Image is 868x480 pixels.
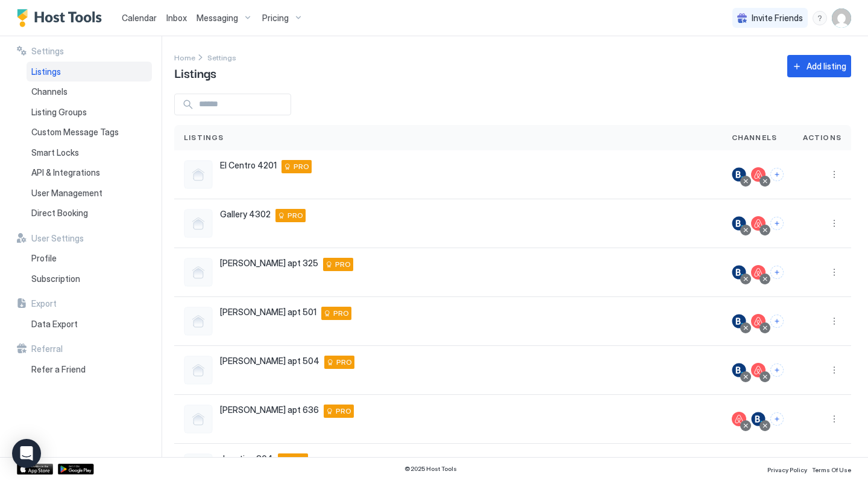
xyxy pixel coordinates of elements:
span: API & Integrations [31,167,100,178]
span: Inbox [166,13,187,23]
span: Settings [31,46,64,57]
button: More options [827,314,841,328]
div: menu [827,216,841,231]
button: Connect channels [770,168,784,181]
a: Custom Message Tags [27,122,152,142]
span: [PERSON_NAME] apt 636 [220,405,319,415]
span: [PERSON_NAME] apt 325 [220,258,318,269]
span: Invite Friends [752,13,803,24]
div: menu [827,314,841,328]
div: Breadcrumb [207,51,236,63]
span: Privacy Policy [767,466,807,473]
span: Junction 304 [220,453,273,464]
span: Profile [31,253,57,264]
div: Breadcrumb [174,51,195,63]
span: Refer a Friend [31,364,86,375]
span: User Management [31,188,102,199]
span: PRO [336,406,351,417]
span: Listings [174,63,216,82]
span: PRO [335,259,351,270]
span: PRO [336,357,352,368]
span: Listings [31,66,61,77]
a: Listings [27,62,152,82]
div: menu [827,167,841,182]
a: Subscription [27,269,152,289]
a: Calendar [122,11,157,24]
span: Channels [732,132,778,143]
button: Connect channels [770,412,784,426]
div: User profile [832,8,851,28]
span: Export [31,298,57,309]
button: Add listing [787,55,851,77]
button: Connect channels [770,217,784,230]
span: Custom Message Tags [31,127,119,138]
a: Google Play Store [58,464,94,475]
button: More options [827,363,841,377]
a: Listing Groups [27,102,152,123]
a: Direct Booking [27,203,152,223]
span: PRO [288,210,303,221]
span: Direct Booking [31,208,88,219]
a: Home [174,51,195,63]
button: More options [827,412,841,426]
span: Listings [184,132,224,143]
button: Connect channels [770,315,784,328]
a: Channels [27,82,152,102]
span: © 2025 Host Tools [404,465,457,473]
button: Connect channels [770,363,784,377]
a: Smart Locks [27,142,152,163]
button: More options [827,167,841,182]
span: Settings [207,53,236,62]
a: Terms Of Use [812,462,851,475]
span: PRO [290,455,306,466]
span: Home [174,53,195,62]
span: Calendar [122,13,157,23]
a: Host Tools Logo [17,9,107,27]
span: Pricing [262,13,289,24]
span: El Centro 4201 [220,160,277,171]
span: Data Export [31,319,78,330]
span: Smart Locks [31,147,79,158]
div: menu [827,265,841,280]
a: API & Integrations [27,162,152,183]
a: Settings [207,51,236,63]
div: Open Intercom Messenger [12,439,41,468]
span: Subscription [31,274,80,284]
div: Add listing [807,60,846,72]
a: Data Export [27,314,152,334]
span: Actions [803,132,841,143]
a: Privacy Policy [767,462,807,475]
button: More options [827,265,841,280]
div: menu [827,412,841,426]
span: PRO [333,308,349,319]
span: Channels [31,86,68,97]
button: Connect channels [770,266,784,279]
span: [PERSON_NAME] apt 504 [220,356,319,366]
span: Listing Groups [31,107,87,118]
span: Messaging [197,13,238,24]
div: menu [827,363,841,377]
input: Input Field [194,94,291,115]
div: menu [813,11,827,25]
span: Referral [31,344,63,354]
a: Inbox [166,11,187,24]
span: [PERSON_NAME] apt 501 [220,307,316,318]
span: Terms Of Use [812,466,851,473]
a: Refer a Friend [27,359,152,380]
span: User Settings [31,233,84,244]
span: PRO [294,161,309,172]
a: App Store [17,464,53,475]
span: Gallery 4302 [220,209,271,220]
a: User Management [27,183,152,203]
a: Profile [27,248,152,269]
button: More options [827,216,841,231]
